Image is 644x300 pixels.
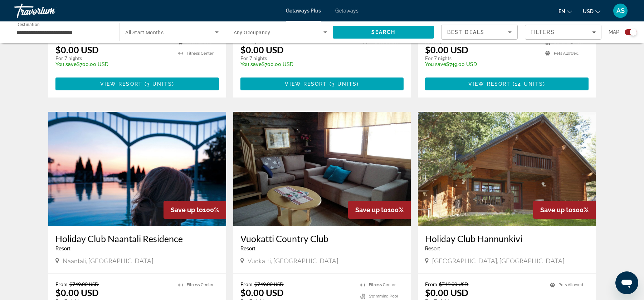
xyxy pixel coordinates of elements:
[55,61,77,67] span: You save
[468,81,511,87] span: View Resort
[355,206,387,214] span: Save up to
[14,1,86,20] a: Travorium
[327,81,359,87] span: ( )
[240,233,404,244] a: Vuokatti Country Club
[369,282,396,287] span: Fitness Center
[609,27,619,37] span: Map
[554,51,579,56] span: Pets Allowed
[583,6,600,16] button: Change currency
[525,25,601,40] button: Filters
[240,44,284,55] p: $0.00 USD
[55,281,68,287] span: From
[425,287,468,298] p: $0.00 USD
[16,28,110,37] input: Select destination
[55,44,99,55] p: $0.00 USD
[142,81,174,87] span: ( )
[425,44,468,55] p: $0.00 USD
[511,81,545,87] span: ( )
[164,201,226,219] div: 100%
[187,51,214,56] span: Fitness Center
[286,8,321,14] a: Getaways Plus
[248,257,338,265] span: Vuokatti, [GEOGRAPHIC_DATA]
[425,246,440,251] span: Resort
[55,61,171,67] p: $700.00 USD
[335,8,358,14] a: Getaways
[371,29,396,35] span: Search
[425,61,538,67] p: $749.00 USD
[240,281,253,287] span: From
[447,28,512,36] mat-select: Sort by
[583,9,594,14] span: USD
[558,9,565,14] span: en
[55,246,70,251] span: Resort
[425,77,589,90] button: View Resort(14 units)
[540,206,572,214] span: Save up to
[439,281,468,287] span: $749.00 USD
[55,233,219,244] a: Holiday Club Naantali Residence
[332,81,357,87] span: 3 units
[240,77,404,90] button: View Resort(3 units)
[69,281,99,287] span: $749.00 USD
[125,30,164,35] span: All Start Months
[55,77,219,90] button: View Resort(3 units)
[171,206,203,214] span: Save up to
[425,281,437,287] span: From
[147,81,172,87] span: 3 units
[55,287,99,298] p: $0.00 USD
[333,26,434,39] button: Search
[233,112,411,226] img: Vuokatti Country Club
[533,201,596,219] div: 100%
[63,257,153,265] span: Naantali, [GEOGRAPHIC_DATA]
[418,112,596,226] img: Holiday Club Hannunkivi
[240,61,262,67] span: You save
[425,233,589,244] a: Holiday Club Hannunkivi
[100,81,142,87] span: View Resort
[425,55,538,61] p: For 7 nights
[558,282,583,287] span: Pets Allowed
[531,29,555,35] span: Filters
[432,257,564,265] span: [GEOGRAPHIC_DATA], [GEOGRAPHIC_DATA]
[285,81,327,87] span: View Resort
[369,294,398,299] span: Swimming Pool
[447,29,484,35] span: Best Deals
[348,201,411,219] div: 100%
[48,112,226,226] img: Holiday Club Naantali Residence
[187,282,214,287] span: Fitness Center
[240,246,255,251] span: Resort
[515,81,543,87] span: 14 units
[425,61,446,67] span: You save
[558,6,572,16] button: Change language
[616,7,625,14] span: AS
[240,61,356,67] p: $700.00 USD
[254,281,284,287] span: $749.00 USD
[16,22,40,27] span: Destination
[240,287,284,298] p: $0.00 USD
[240,55,356,61] p: For 7 nights
[611,3,630,18] button: User Menu
[615,271,638,294] iframe: Кнопка запуска окна обмена сообщениями
[234,30,270,35] span: Any Occupancy
[55,55,171,61] p: For 7 nights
